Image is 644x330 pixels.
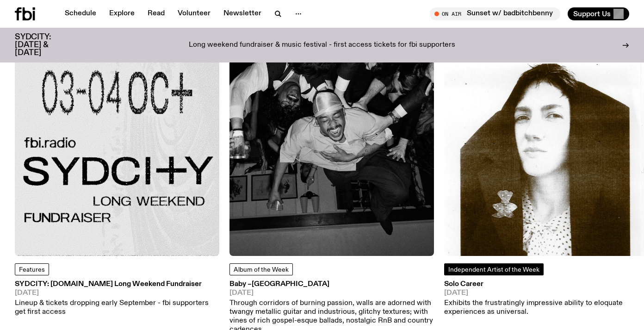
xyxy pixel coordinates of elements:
img: Black text on gray background. Reading top to bottom: 03-04 OCT. fbi.radio SYDCITY LONG WEEKEND F... [15,51,219,256]
span: [GEOGRAPHIC_DATA] [252,280,329,288]
span: Features [19,267,45,273]
h3: SYDCITY: [DATE] & [DATE] [15,33,74,57]
a: Features [15,263,49,275]
button: Support Us [568,7,629,20]
img: A black and white upside down image of Dijon, held up by a group of people. His eyes are closed a... [229,51,434,256]
span: [DATE] [15,290,219,297]
span: Independent Artist of the Week [448,267,539,273]
p: Lineup & tickets dropping early September - fbi supporters get first access [15,299,219,317]
a: Album of the Week [229,263,293,275]
span: Support Us [573,10,611,18]
button: On AirSunset w/ badbitchbenny [430,7,560,20]
a: Volunteer [172,7,216,20]
a: Schedule [59,7,102,20]
span: [DATE] [229,290,434,297]
h3: SYDCITY: [DOMAIN_NAME] Long Weekend Fundraiser [15,281,219,288]
a: Explore [104,7,140,20]
a: Read [142,7,170,20]
a: Independent Artist of the Week [444,263,544,275]
span: Album of the Week [234,267,289,273]
h3: Baby – [229,281,434,288]
p: Long weekend fundraiser & music festival - first access tickets for fbi supporters [189,41,455,50]
a: SYDCITY: [DOMAIN_NAME] Long Weekend Fundraiser[DATE]Lineup & tickets dropping early September - f... [15,281,219,317]
a: Newsletter [218,7,267,20]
